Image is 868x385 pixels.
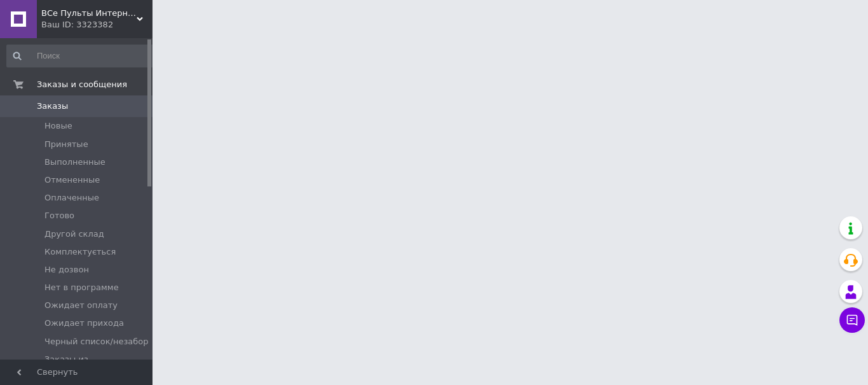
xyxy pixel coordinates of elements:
span: Нет в программе [44,282,119,293]
span: Ожидает прихода [44,318,124,329]
span: Заказы [37,101,68,112]
span: ВСе Пульты Интернет-магазин [41,8,137,19]
span: Другой склад [44,228,104,240]
span: Новые [44,120,72,132]
span: Комплектується [44,246,116,258]
span: Выполненные [44,157,105,168]
span: Отмененные [44,174,100,186]
span: Оплаченные [44,192,99,204]
span: Заказы из [GEOGRAPHIC_DATA] [44,354,156,377]
span: Готово [44,210,74,221]
div: Ваш ID: 3323382 [41,19,153,31]
span: Ожидает оплату [44,300,118,311]
span: Черный список/незабор [44,336,149,347]
button: Чат с покупателем [839,307,865,333]
span: Принятые [44,139,88,150]
input: Поиск [6,45,157,67]
span: Не дозвон [44,264,89,276]
span: Заказы и сообщения [37,79,127,90]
